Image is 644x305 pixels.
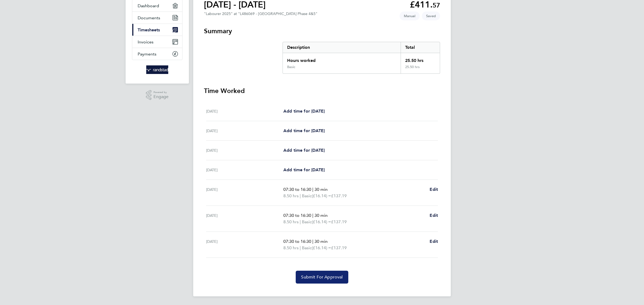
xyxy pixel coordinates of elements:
div: [DATE] [206,147,283,154]
a: Invoices [132,36,182,48]
span: Add time for [DATE] [283,128,325,133]
span: Documents [138,15,160,20]
a: Add time for [DATE] [283,128,325,134]
div: Basic [287,65,295,69]
a: Go to home page [132,65,182,74]
span: | [300,219,301,224]
span: Powered by [153,90,169,95]
div: [DATE] [206,167,283,173]
a: Powered byEngage [146,90,169,100]
span: Engage [153,95,169,99]
span: Basic [302,245,312,251]
a: Edit [430,238,438,245]
div: Description [283,42,401,53]
span: (£16.14) = [312,219,331,224]
div: [DATE] [206,128,283,134]
h3: Time Worked [204,87,440,95]
span: 8.50 hrs [283,219,299,224]
span: This timesheet is Saved. [422,12,440,20]
span: £137.19 [331,219,347,224]
a: Timesheets [132,24,182,36]
span: Basic [302,193,312,199]
span: 30 min [314,213,328,218]
a: Edit [430,186,438,193]
span: Timesheets [138,27,160,32]
span: Dashboard [138,3,159,8]
a: Payments [132,48,182,60]
span: 07:30 to 16:30 [283,239,311,244]
a: Add time for [DATE] [283,147,325,154]
span: Basic [302,219,312,225]
div: Hours worked [283,53,401,65]
span: Edit [430,187,438,192]
span: 8.50 hrs [283,245,299,250]
span: 30 min [314,187,328,192]
span: Payments [138,51,156,57]
span: (£16.14) = [312,193,331,198]
div: 25.50 hrs [401,65,440,73]
span: £137.19 [331,245,347,250]
span: | [300,245,301,250]
span: Add time for [DATE] [283,109,325,114]
span: This timesheet was manually created. [400,12,420,20]
span: | [312,187,313,192]
span: £137.19 [331,193,347,198]
span: Submit For Approval [301,274,343,280]
span: | [312,213,313,218]
span: Edit [430,213,438,218]
div: [DATE] [206,186,283,199]
span: Add time for [DATE] [283,148,325,153]
div: Summary [283,42,440,74]
div: "Labourer 2025" at "L486069 - [GEOGRAPHIC_DATA] Phase 4&5" [204,12,317,16]
a: Add time for [DATE] [283,108,325,114]
span: 57 [433,1,440,9]
div: [DATE] [206,212,283,225]
a: Add time for [DATE] [283,167,325,173]
span: 07:30 to 16:30 [283,187,311,192]
img: randstad-logo-retina.png [146,65,169,74]
span: Add time for [DATE] [283,167,325,172]
div: [DATE] [206,108,283,114]
div: Total [401,42,440,53]
span: | [300,193,301,198]
span: (£16.14) = [312,245,331,250]
h3: Summary [204,27,440,35]
span: 30 min [314,239,328,244]
div: [DATE] [206,238,283,251]
a: Documents [132,12,182,24]
a: Edit [430,212,438,219]
span: Edit [430,239,438,244]
div: 25.50 hrs [401,53,440,65]
button: Submit For Approval [296,271,348,284]
span: 07:30 to 16:30 [283,213,311,218]
span: 8.50 hrs [283,193,299,198]
span: Invoices [138,39,153,44]
span: | [312,239,313,244]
